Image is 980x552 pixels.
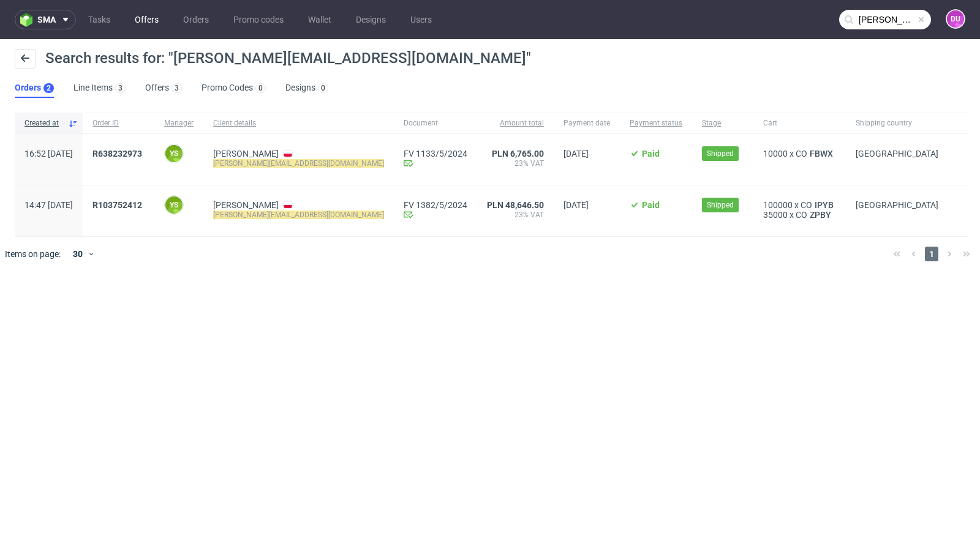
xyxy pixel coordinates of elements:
span: sma [37,15,56,24]
span: Payment date [563,118,610,129]
span: [DATE] [563,200,589,210]
a: Orders [176,10,216,29]
a: Promo Codes0 [202,78,266,98]
div: 0 [321,84,325,92]
span: Payment status [630,118,682,129]
mark: [PERSON_NAME][EMAIL_ADDRESS][DOMAIN_NAME] [213,211,384,219]
span: Stage [702,118,744,129]
a: IPYB [812,200,836,210]
div: x [763,210,836,220]
a: FV 1382/5/2024 [404,200,467,210]
img: logo [20,13,37,27]
div: 30 [66,245,88,263]
span: Manager [164,118,194,129]
span: Created at [24,118,63,129]
span: 35000 [763,210,788,220]
span: Document [404,118,467,129]
span: Client details [213,118,384,129]
div: 0 [258,84,263,92]
figcaption: YS [165,196,183,214]
div: 2 [47,84,51,92]
span: Shipped [707,148,734,159]
span: Paid [642,200,660,210]
div: 3 [175,84,179,92]
mark: [PERSON_NAME][EMAIL_ADDRESS][DOMAIN_NAME] [213,159,384,168]
span: Paid [642,149,660,159]
a: Designs0 [285,78,328,98]
span: Amount total [487,118,544,129]
a: [PERSON_NAME] [213,200,279,210]
a: Tasks [81,10,118,29]
span: Shipped [707,200,734,211]
figcaption: DU [947,10,964,28]
span: 16:52 [DATE] [24,149,73,159]
div: 3 [118,84,123,92]
a: [PERSON_NAME] [213,149,279,159]
a: Offers3 [145,78,182,98]
a: Offers [127,10,166,29]
span: 100000 [763,200,793,210]
span: CO [801,200,812,210]
span: 14:47 [DATE] [24,200,73,210]
a: FV 1133/5/2024 [404,149,467,159]
span: Shipping country [856,118,938,129]
span: R638232973 [92,149,142,159]
span: R103752412 [92,200,142,210]
a: Designs [349,10,393,29]
div: x [763,200,836,210]
span: [GEOGRAPHIC_DATA] [856,200,938,210]
span: Search results for: "[PERSON_NAME][EMAIL_ADDRESS][DOMAIN_NAME]" [45,50,531,67]
span: [GEOGRAPHIC_DATA] [856,149,938,159]
a: R103752412 [92,200,145,210]
a: Users [403,10,439,29]
span: PLN 48,646.50 [487,200,544,210]
span: 23% VAT [487,210,544,220]
a: R638232973 [92,149,145,159]
a: FBWX [807,149,835,159]
button: sma [15,10,76,29]
div: x [763,149,836,159]
figcaption: YS [165,145,183,162]
span: PLN 6,765.00 [492,149,544,159]
span: 1 [925,247,938,261]
a: Line Items3 [73,78,126,98]
a: Orders2 [15,78,54,98]
span: 23% VAT [487,159,544,168]
span: CO [796,210,807,220]
span: Cart [763,118,836,129]
span: CO [796,149,807,159]
span: [DATE] [563,149,589,159]
span: Order ID [92,118,145,129]
span: Items on page: [5,248,61,260]
a: Wallet [301,10,339,29]
span: 10000 [763,149,788,159]
a: Promo codes [226,10,291,29]
a: ZPBY [807,210,834,220]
